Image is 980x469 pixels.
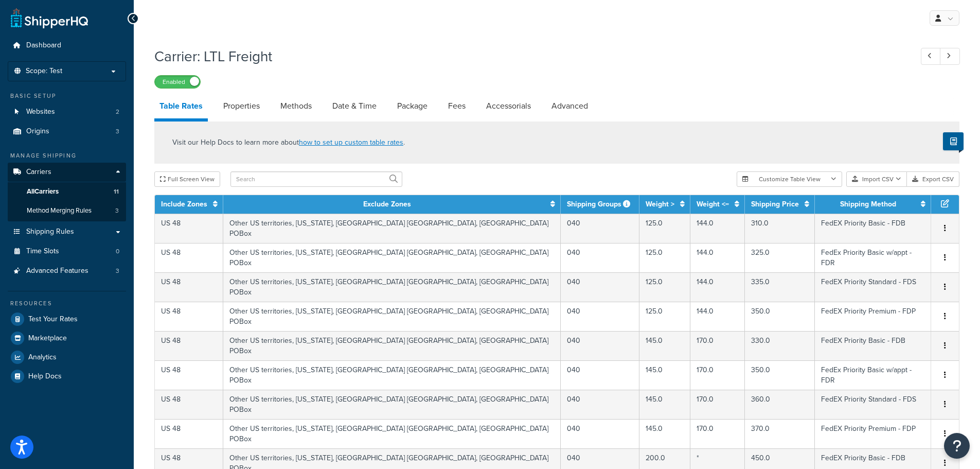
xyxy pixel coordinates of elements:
td: 360.0 [745,390,815,419]
span: Analytics [28,353,57,362]
span: Test Your Rates [28,315,78,324]
td: FedEx Priority Basic w/appt - FDR [815,243,932,272]
a: Include Zones [161,199,207,210]
li: Dashboard [8,36,126,55]
span: Method Merging Rules [27,206,92,215]
td: 335.0 [745,272,815,302]
a: Carriers [8,163,126,182]
td: 170.0 [690,390,745,419]
td: 040 [561,331,639,360]
td: Other US territories, [US_STATE], [GEOGRAPHIC_DATA] [GEOGRAPHIC_DATA], [GEOGRAPHIC_DATA] POBox [223,419,561,448]
span: Advanced Features [26,267,88,275]
span: 3 [115,206,119,215]
td: US 48 [155,331,223,360]
button: Show Help Docs [943,132,964,150]
li: Method Merging Rules [8,201,126,220]
li: Carriers [8,163,126,221]
a: Package [392,94,433,118]
th: Shipping Groups [561,195,639,214]
li: Advanced Features [8,262,126,281]
span: Shipping Rules [26,228,74,236]
a: Fees [443,94,471,118]
li: Websites [8,102,126,121]
a: Advanced [546,94,593,118]
a: Origins3 [8,122,126,141]
a: Properties [218,94,265,118]
p: Visit our Help Docs to learn more about . [172,137,405,148]
span: 0 [116,247,119,256]
td: FedEX Priority Premium - FDP [815,419,932,448]
a: Methods [275,94,317,118]
td: 145.0 [639,419,690,448]
td: 144.0 [690,272,745,302]
h1: Carrier: LTL Freight [154,46,902,66]
td: US 48 [155,302,223,331]
a: Advanced Features3 [8,262,126,281]
td: Other US territories, [US_STATE], [GEOGRAPHIC_DATA] [GEOGRAPHIC_DATA], [GEOGRAPHIC_DATA] POBox [223,302,561,331]
div: Manage Shipping [8,151,126,160]
a: Test Your Rates [8,310,126,328]
td: 310.0 [745,214,815,243]
span: Origins [26,127,49,136]
td: 040 [561,272,639,302]
div: Basic Setup [8,92,126,100]
td: 125.0 [639,302,690,331]
td: 040 [561,390,639,419]
td: 125.0 [639,272,690,302]
td: Other US territories, [US_STATE], [GEOGRAPHIC_DATA] [GEOGRAPHIC_DATA], [GEOGRAPHIC_DATA] POBox [223,243,561,272]
span: 3 [116,267,119,275]
span: Dashboard [26,41,61,50]
td: FedEX Priority Premium - FDP [815,302,932,331]
a: Next Record [940,48,960,65]
span: 11 [114,187,119,196]
td: 125.0 [639,243,690,272]
a: Shipping Price [751,199,799,210]
span: Time Slots [26,247,59,256]
label: Enabled [155,76,200,88]
li: Help Docs [8,367,126,386]
a: Websites2 [8,102,126,121]
a: Marketplace [8,329,126,348]
td: 170.0 [690,419,745,448]
td: 144.0 [690,302,745,331]
td: Other US territories, [US_STATE], [GEOGRAPHIC_DATA] [GEOGRAPHIC_DATA], [GEOGRAPHIC_DATA] POBox [223,390,561,419]
span: Scope: Test [26,67,62,76]
td: 040 [561,360,639,390]
td: 350.0 [745,360,815,390]
td: FedEX Priority Basic - FDB [815,331,932,360]
a: Table Rates [154,94,208,121]
td: 145.0 [639,331,690,360]
span: Carriers [26,168,51,177]
input: Search [230,171,402,187]
td: 040 [561,419,639,448]
span: 3 [116,127,119,136]
a: Analytics [8,348,126,367]
td: 170.0 [690,331,745,360]
a: Date & Time [327,94,382,118]
td: Other US territories, [US_STATE], [GEOGRAPHIC_DATA] [GEOGRAPHIC_DATA], [GEOGRAPHIC_DATA] POBox [223,331,561,360]
td: 040 [561,243,639,272]
td: 040 [561,214,639,243]
td: US 48 [155,419,223,448]
td: FedEX Priority Basic - FDB [815,214,932,243]
td: FedEx Priority Basic w/appt - FDR [815,360,932,390]
div: Resources [8,299,126,308]
td: Other US territories, [US_STATE], [GEOGRAPHIC_DATA] [GEOGRAPHIC_DATA], [GEOGRAPHIC_DATA] POBox [223,360,561,390]
td: FedEX Priority Standard - FDS [815,272,932,302]
button: Customize Table View [737,171,842,187]
li: Time Slots [8,242,126,261]
button: Import CSV [846,171,907,187]
a: Method Merging Rules3 [8,201,126,220]
td: 145.0 [639,390,690,419]
span: Websites [26,108,55,116]
a: Exclude Zones [363,199,411,210]
td: 040 [561,302,639,331]
td: 325.0 [745,243,815,272]
td: FedEX Priority Standard - FDS [815,390,932,419]
span: 2 [116,108,119,116]
td: US 48 [155,390,223,419]
td: US 48 [155,243,223,272]
a: Weight <= [697,199,729,210]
